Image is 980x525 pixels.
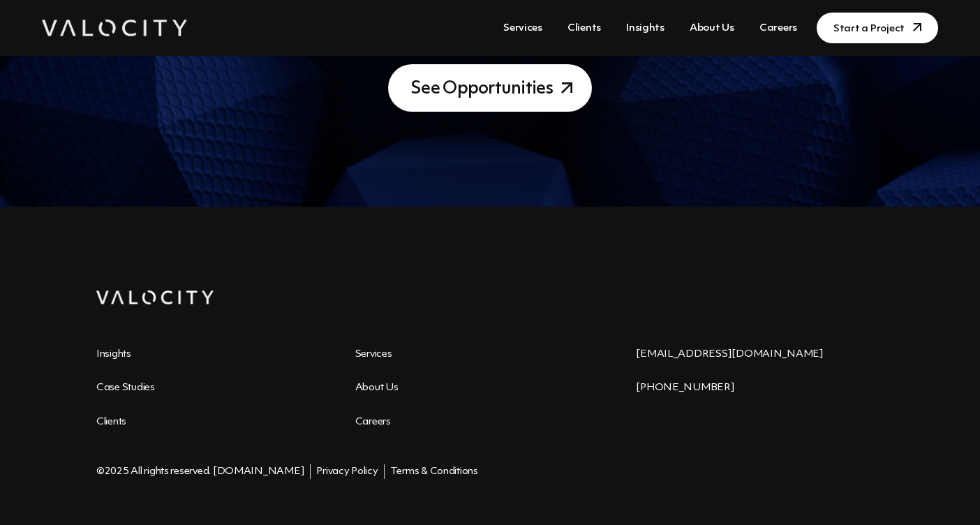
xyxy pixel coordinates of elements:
div: ©2025 All rights reserved. [DOMAIN_NAME] [96,464,304,479]
a: Start a Project [817,13,938,43]
p: [PHONE_NUMBER] [636,380,884,397]
a: Clients [562,15,607,41]
a: Careers [355,417,391,427]
a: Privacy Policy [316,466,378,477]
a: Services [498,15,548,41]
a: [EMAIL_ADDRESS][DOMAIN_NAME] [636,349,824,360]
img: Valocity Digital [42,20,187,36]
a: About Us [684,15,740,41]
a: Case Studies [96,383,155,393]
a: Terms & Conditions [390,466,478,477]
a: About Us [355,383,399,393]
a: Careers [754,15,803,41]
a: Services [355,349,392,360]
a: Insights [621,15,670,41]
a: See Opportunities [388,64,592,112]
a: Insights [96,349,131,360]
a: Clients [96,417,126,427]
